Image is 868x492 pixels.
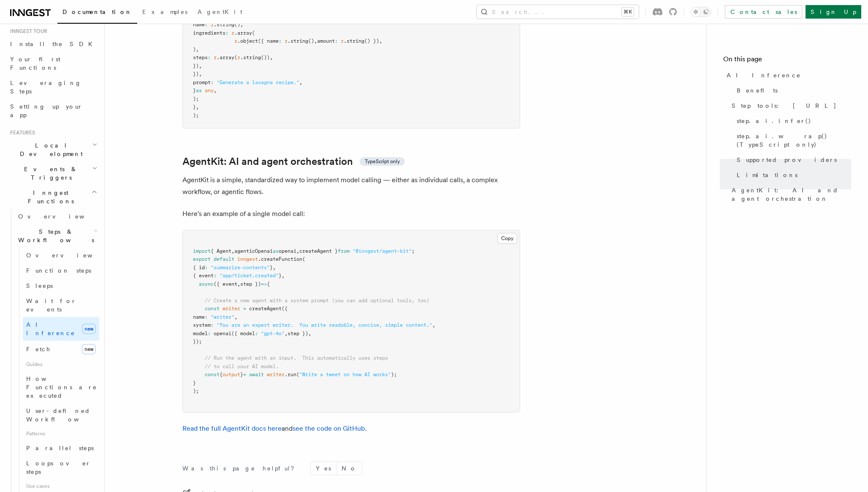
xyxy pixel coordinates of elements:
[193,22,205,27] span: name
[727,71,801,79] span: AI Inference
[7,129,35,136] span: Features
[205,314,208,320] span: :
[335,38,338,44] span: :
[193,71,199,77] span: })
[261,331,285,336] span: "gpt-4o"
[737,132,851,149] span: step.ai.wrap() (TypeScript only)
[26,407,102,423] span: User-defined Workflows
[193,322,211,328] span: system
[299,372,391,377] span: "Write a tweet on how AI works"
[225,30,228,36] span: :
[193,256,211,262] span: export
[217,55,234,60] span: .array
[723,54,851,68] h4: On this page
[273,248,279,254] span: as
[211,22,214,27] span: z
[193,112,199,118] span: );
[182,208,520,220] p: Here's an example of a single model call:
[7,141,92,158] span: Local Development
[737,171,797,179] span: Limitations
[15,209,99,224] a: Overview
[217,322,432,328] span: "You are an expert writer. You write readable, concise, simple content."
[208,55,211,60] span: :
[193,380,196,386] span: }
[217,79,299,85] span: "Generate a lasagna recipe."
[273,265,276,271] span: ,
[220,273,279,279] span: "app/ticket.created"
[193,96,199,102] span: );
[240,22,243,27] span: ,
[222,306,240,312] span: writer
[205,306,220,312] span: const
[317,38,335,44] span: amount
[205,265,208,271] span: :
[733,167,851,183] a: Limitations
[23,427,99,440] span: Patterns
[258,256,302,262] span: .createFunction
[302,256,305,262] span: (
[237,38,258,44] span: .object
[7,161,99,185] button: Events & Triggers
[211,314,234,320] span: "writer"
[285,38,288,44] span: z
[196,104,199,110] span: ,
[82,344,96,354] span: new
[137,3,193,23] a: Examples
[270,55,273,60] span: ,
[7,75,99,99] a: Leveraging Steps
[193,339,202,344] span: });
[182,424,282,432] a: Read the full AgentKit docs here
[231,331,255,336] span: ({ model
[26,321,75,336] span: AI Inference
[243,372,246,377] span: =
[26,346,51,353] span: Fetch
[205,364,279,369] span: // to call your AI model.
[26,298,76,313] span: Wait for events
[15,227,94,244] span: Steps & Workflows
[142,8,187,15] span: Examples
[26,267,91,274] span: Function steps
[282,306,288,312] span: ({
[497,233,517,244] button: Copy
[193,46,196,52] span: )
[234,55,237,60] span: (
[243,306,246,312] span: =
[23,317,99,341] a: AI Inferencenew
[240,281,261,287] span: step })
[723,68,851,83] a: AI Inference
[193,55,208,60] span: steps
[199,63,202,69] span: ,
[199,71,202,77] span: ,
[288,38,308,44] span: .string
[205,372,220,377] span: const
[7,138,99,161] button: Local Development
[193,388,199,394] span: );
[199,281,214,287] span: async
[336,462,362,475] button: No
[314,38,317,44] span: ,
[234,22,240,27] span: ()
[282,273,285,279] span: ,
[193,79,211,85] span: prompt
[285,372,296,377] span: .run
[288,331,308,336] span: step })
[7,185,99,209] button: Inngest Functions
[198,8,242,15] span: AgentKit
[23,278,99,293] a: Sleeps
[193,87,196,93] span: }
[26,375,97,399] span: How Functions are executed
[7,52,99,75] a: Your first Functions
[231,30,234,36] span: z
[296,372,299,377] span: (
[214,256,234,262] span: default
[237,281,240,287] span: ,
[211,248,231,254] span: { Agent
[733,113,851,128] a: step.ai.infer()
[249,372,264,377] span: await
[196,87,202,93] span: as
[270,265,273,271] span: }
[205,355,388,361] span: // Run the agent with an input. This automatically uses steps
[211,322,214,328] span: :
[196,46,199,52] span: ,
[258,38,279,44] span: ({ name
